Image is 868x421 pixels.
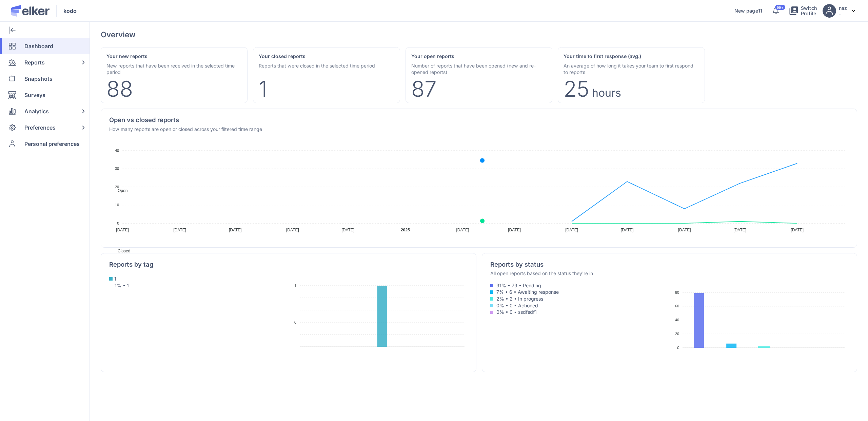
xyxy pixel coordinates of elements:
[114,275,116,282] span: 1
[675,290,679,294] tspan: 80
[564,81,589,97] div: 25
[109,126,262,132] div: How many reports are open or closed across your filtered time range
[495,295,667,302] span: 2% • 2 • In progress
[113,188,127,193] span: Open
[115,203,119,207] tspan: 10
[495,289,667,295] span: 7% • 6 • Awaiting response
[24,71,53,87] span: Snapshots
[495,302,667,309] span: 0% • 0 • Actioned
[63,7,77,15] span: kodo
[495,309,667,315] span: 0% • 0 • ssdfsdf1
[11,5,50,17] img: Elker
[294,320,296,324] tspan: 0
[259,62,394,69] div: Reports that were closed in the selected time period
[113,249,130,253] span: Closed
[411,53,547,60] div: Your open reports
[564,53,699,60] div: Your time to first response (avg.)
[109,283,129,288] span: 1% • 1
[117,221,119,225] tspan: 0
[852,10,855,12] img: svg%3e
[106,53,242,60] div: Your new reports
[24,136,80,152] span: Personal preferences
[675,331,679,336] tspan: 20
[734,8,762,14] a: New page11
[24,87,45,103] span: Surveys
[259,53,394,60] div: Your closed reports
[115,185,119,189] tspan: 20
[24,38,53,54] span: Dashboard
[106,81,133,97] div: 88
[490,262,593,268] div: Reports by status
[677,345,679,349] tspan: 0
[109,117,262,123] div: Open vs closed reports
[839,11,847,17] p: -
[116,228,129,232] tspan: [DATE]
[411,62,547,75] div: Number of reports that have been opened (new and re-opened reports)
[777,6,783,9] span: 99+
[490,270,593,276] div: All open reports based on the status they're in
[115,167,119,171] tspan: 30
[259,81,267,97] div: 1
[109,262,154,268] div: Reports by tag
[294,284,296,288] tspan: 1
[592,89,621,97] div: Hours
[101,30,136,39] div: Overview
[675,318,679,322] tspan: 40
[495,282,667,289] span: 91% • 79 • Pending
[823,4,836,18] img: avatar
[675,304,679,308] tspan: 60
[106,62,242,75] div: New reports that have been received in the selected time period
[801,5,817,16] span: Switch Profile
[839,5,847,11] h5: naz
[115,148,119,152] tspan: 40
[411,81,437,97] div: 87
[24,119,56,136] span: Preferences
[564,62,699,75] div: An average of how long it takes your team to first respond to reports
[24,54,45,71] span: Reports
[24,103,49,119] span: Analytics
